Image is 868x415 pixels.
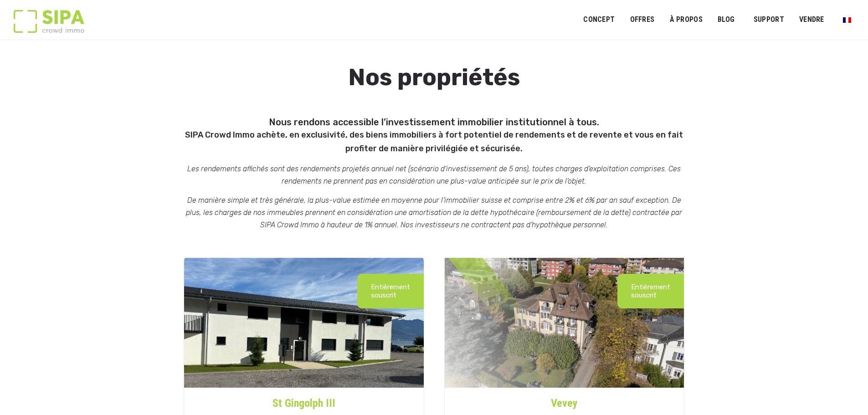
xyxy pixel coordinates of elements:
a: Blog [712,10,741,30]
p: SIPA Crowd Immo achète, en exclusivité, des biens immobiliers à fort potentiel de rendements et d... [179,128,689,156]
nav: Menu principal [583,8,854,31]
p: Entièrement souscrit [371,283,410,299]
a: VENDRE [793,10,830,30]
a: OFFRES [624,10,660,30]
em: Les rendements affichés sont des rendements projetés annuel net (scénario d’investissement de 5 a... [187,164,681,185]
em: De manière simple et très générale, la plus-value estimée en moyenne pour l’immobilier suisse et ... [186,196,682,229]
a: Passer à [837,11,857,28]
h1: Nos propriétés [179,65,689,112]
p: Entièrement souscrit [631,283,670,299]
img: Logo [14,10,84,33]
a: SUPPORT [748,10,790,30]
a: St Gingolph III [184,388,424,411]
a: À PROPOS [663,10,709,30]
img: st-gin-iii [184,258,424,388]
img: Français [843,17,851,23]
a: Vevey [445,388,684,411]
h5: Nous rendons accessible l’investissement immobilier institutionnel à tous. [179,113,689,156]
a: Concept [577,10,621,30]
